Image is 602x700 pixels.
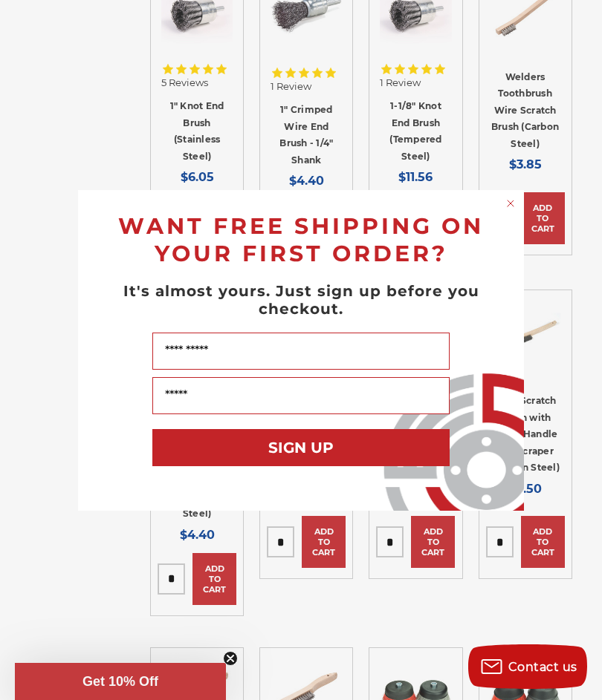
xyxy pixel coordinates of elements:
[123,282,479,318] span: It's almost yours. Just sign up before you checkout.
[152,429,450,466] button: SIGN UP
[503,196,518,211] button: Close dialog
[118,212,484,267] span: WANT FREE SHIPPING ON YOUR FIRST ORDER?
[508,660,577,674] span: Contact us
[468,644,587,689] button: Contact us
